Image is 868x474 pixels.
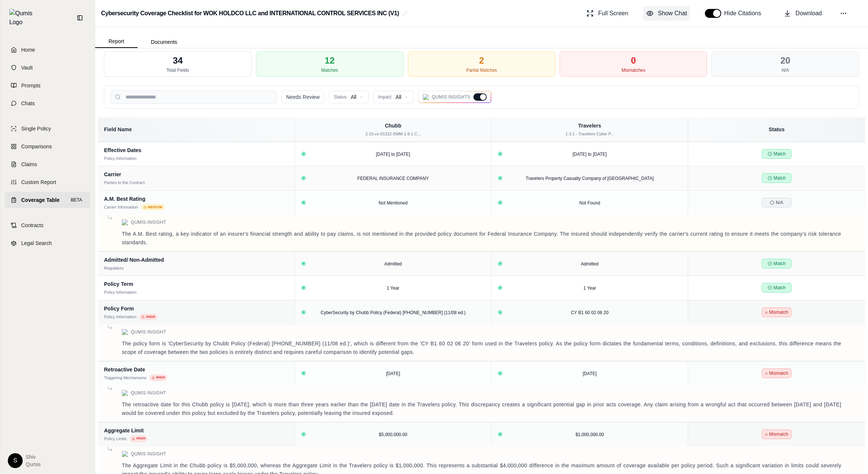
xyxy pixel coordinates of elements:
span: Full Screen [598,9,628,18]
span: High [139,314,157,320]
span: Mismatch [762,429,791,439]
div: A.M. Best Rating [104,195,289,203]
p: The retroactive date for this Chubb policy is [DATE], which is more than three years earlier than... [122,400,841,417]
a: Comparisons [5,138,90,155]
button: Full Screen [583,6,631,21]
span: [DATE] to [DATE] [573,152,607,157]
div: N/A [782,67,789,73]
span: Match [762,149,791,159]
span: Download [796,9,822,18]
div: Effective Dates [104,146,289,154]
a: Custom Report [5,174,90,190]
div: Carrier Information [104,204,138,210]
span: Qumis Insight [131,219,166,225]
span: Match [762,283,791,293]
div: Policy Information [104,314,136,320]
a: Chats [5,95,90,112]
span: Chats [21,100,35,107]
span: Shiv [26,453,41,461]
div: Mismatches [622,67,645,73]
button: Needs Review [281,91,324,103]
span: Qumis Insight [131,329,166,335]
span: 1 Year [387,286,399,291]
span: Custom Report [21,178,56,186]
a: Prompts [5,77,90,94]
div: 2 [479,55,484,67]
span: Status: [334,94,347,100]
div: 12 [325,55,335,67]
span: Travelers Property Casualty Company of [GEOGRAPHIC_DATA] [526,176,654,181]
img: Qumis Logo [122,219,128,225]
h2: Cybersecurity Coverage Checklist for WOK HOLDCO LLC and INTERNATIONAL CONTROL SERVICES INC (V1) [101,7,399,20]
span: N/A [762,198,791,207]
span: Prompts [21,82,41,89]
span: Contracts [21,222,43,229]
span: [DATE] [386,371,400,376]
img: Qumis Logo [423,94,429,100]
th: Status [688,117,865,142]
span: Qumis [26,461,41,468]
span: [DATE] [583,371,597,376]
div: Carrier [104,171,289,178]
span: All [351,93,357,101]
img: Qumis Logo [122,390,128,396]
div: Policy Limits [104,436,127,442]
button: Impact:All [373,91,414,103]
span: Single Policy [21,125,51,132]
span: Match [762,173,791,183]
div: 34 [173,55,183,67]
img: Qumis Logo [9,9,37,27]
span: Medium [141,204,165,211]
div: Parties to the Contract [104,180,145,186]
div: 20 [780,55,790,67]
button: Documents [137,36,191,48]
div: Policy Term [104,280,289,288]
span: All [396,93,402,101]
div: Matches [321,67,338,73]
p: The A.M. Best rating, a key indicator of an insurer's financial strength and ability to pay claim... [122,230,841,247]
div: Total Fields [166,67,189,73]
button: Download [781,6,825,21]
div: Retroactive Date [104,366,289,373]
span: CY B1 60 02 06 20 [571,310,608,315]
span: Not Found [579,200,600,206]
div: Triggering Mechanisms [104,375,146,381]
span: $5,000,000.00 [379,432,407,437]
span: Qumis Insight [131,390,166,396]
span: Hide Citations [724,9,766,18]
div: 1-3.1 - Travelers Cyber P... [496,131,683,137]
span: Claims [21,161,37,168]
span: 1 Year [583,286,596,291]
th: Field Name [98,117,295,142]
span: Admitted [581,261,598,267]
span: [DATE] to [DATE] [376,152,410,157]
span: Admitted [384,261,402,267]
div: Partial Matches [466,67,497,73]
div: Admitted/ Non-Admitted [104,256,289,264]
img: Qumis Logo [122,451,128,457]
a: Home [5,42,90,58]
button: Report [95,35,137,48]
div: S [8,453,23,468]
span: $1,000,000.00 [576,432,604,437]
a: Contracts [5,217,90,233]
span: Home [21,46,35,54]
span: Mismatch [762,368,791,378]
span: High [149,375,167,381]
button: Status:All [329,91,369,103]
span: Match [762,259,791,268]
div: 0 [631,55,636,67]
a: Legal Search [5,235,90,251]
span: Qumis Insight [131,451,166,457]
span: Mismatch [762,307,791,317]
div: Chubb [299,122,487,129]
span: BETA [69,196,84,204]
a: Coverage TableBETA [5,192,90,208]
span: High [130,436,148,442]
span: Show Chat [658,9,687,18]
span: Comparisons [21,143,52,150]
button: Show Chat [643,6,690,21]
a: Vault [5,59,90,76]
img: Qumis Logo [122,329,128,335]
a: Single Policy [5,120,90,137]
